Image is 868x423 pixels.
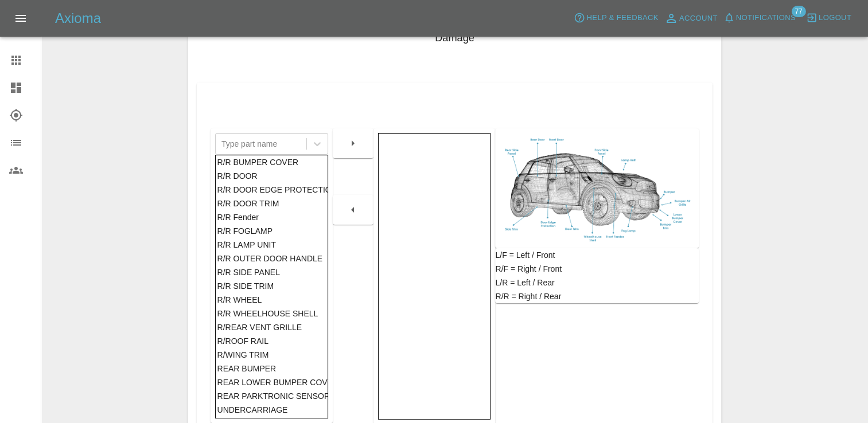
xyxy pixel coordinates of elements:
[217,307,326,320] div: R/R WHEELHOUSE SHELL
[217,183,326,197] div: R/R DOOR EDGE PROTECTION
[217,197,326,210] div: R/R DOOR TRIM
[217,320,326,334] div: R/REAR VENT GRILLE
[217,348,326,362] div: R/WING TRIM
[500,133,694,244] img: car
[791,6,805,17] span: 77
[217,224,326,238] div: R/R FOGLAMP
[217,238,326,252] div: R/R LAMP UNIT
[217,155,326,169] div: R/R BUMPER COVER
[586,11,658,25] span: Help & Feedback
[217,210,326,224] div: R/R Fender
[819,11,851,25] span: Logout
[217,293,326,307] div: R/R WHEEL
[661,9,721,28] a: Account
[571,9,661,27] button: Help & Feedback
[217,279,326,293] div: R/R SIDE TRIM
[721,9,799,27] button: Notifications
[803,9,854,27] button: Logout
[217,375,326,389] div: REAR LOWER BUMPER COVER
[495,248,699,303] div: L/F = Left / Front R/F = Right / Front L/R = Left / Rear R/R = Right / Rear
[217,362,326,375] div: REAR BUMPER
[7,5,34,32] button: Open drawer
[679,12,718,25] span: Account
[217,169,326,183] div: R/R DOOR
[197,30,713,46] h4: Damage
[736,11,796,25] span: Notifications
[217,265,326,279] div: R/R SIDE PANEL
[217,334,326,348] div: R/ROOF RAIL
[217,403,326,417] div: UNDERCARRIAGE
[217,389,326,403] div: REAR PARKTRONIC SENSOR/S
[217,252,326,265] div: R/R OUTER DOOR HANDLE
[55,9,101,28] h5: Axioma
